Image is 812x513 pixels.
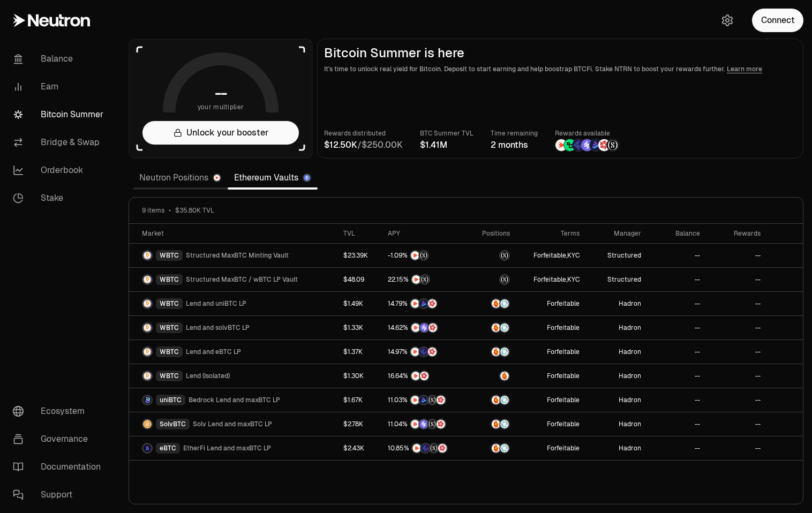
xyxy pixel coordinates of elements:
a: Documentation [4,453,116,481]
button: NTRNEtherFi PointsMars Fragments [388,346,461,357]
a: WBTC LogoWBTCStructured MaxBTC / wBTC LP Vault [129,268,337,291]
img: Lombard Lux [564,139,576,151]
a: Structured [586,268,648,291]
span: 9 items [142,206,164,215]
p: Rewards distributed [324,128,403,139]
img: eBTC Logo [143,444,152,452]
button: Forfeitable [547,396,580,404]
img: WBTC Logo [143,275,152,284]
a: Hadron [586,292,648,315]
a: NTRNEtherFi PointsStructured PointsMars Fragments [381,436,468,460]
a: Learn more [727,65,762,73]
span: EtherFi Lend and maxBTC LP [183,444,271,452]
a: Earn [4,73,116,101]
a: -- [706,292,768,315]
span: Structured MaxBTC / wBTC LP Vault [186,275,298,284]
img: Mars Fragments [428,299,437,308]
img: Bedrock Diamonds [419,396,428,404]
a: NTRNMars Fragments [381,364,468,388]
img: NTRN [411,396,419,404]
img: WBTC Logo [143,372,152,380]
a: maxBTC [468,268,516,291]
a: WBTC LogoWBTCLend (Isolated) [129,364,337,388]
div: Market [142,229,330,238]
img: Mars Fragments [598,139,610,151]
div: Terms [523,229,580,238]
a: WBTC LogoWBTCLend and uniBTC LP [129,292,337,315]
img: EtherFi Points [419,348,428,356]
img: Amber [492,420,500,428]
div: WBTC [156,274,183,285]
button: KYC [567,251,580,260]
img: Amber [492,396,500,404]
a: Hadron [586,412,648,436]
div: WBTC [156,250,183,261]
button: Amber [475,371,510,381]
button: AmberSupervault [475,419,510,429]
a: Governance [4,425,116,453]
img: Mars Fragments [428,323,437,332]
img: Structured Points [428,396,437,404]
a: -- [706,388,768,412]
img: Supervault [500,323,509,332]
a: $1.33K [337,316,381,340]
img: uniBTC Logo [143,396,152,404]
button: Forfeitable [547,444,580,452]
a: -- [648,412,706,436]
img: Mars Fragments [438,444,447,452]
a: -- [648,316,706,340]
img: Mars Fragments [420,372,428,380]
img: NTRN [412,444,421,452]
a: Neutron Positions [133,167,228,188]
a: Forfeitable [516,388,587,412]
a: Stake [4,184,116,212]
img: maxBTC [500,275,509,284]
a: WBTC LogoWBTCStructured MaxBTC Minting Vault [129,244,337,267]
a: NTRNSolv PointsStructured PointsMars Fragments [381,412,468,436]
span: Lend (Isolated) [186,372,230,380]
img: Bedrock Diamonds [590,139,602,151]
span: , [533,275,580,284]
img: WBTC Logo [143,299,152,308]
a: -- [648,364,706,388]
a: NTRNStructured Points [381,244,468,267]
a: Orderbook [4,156,116,184]
a: NTRNEtherFi PointsMars Fragments [381,340,468,364]
img: Amber [492,299,500,308]
a: AmberSupervault [468,412,516,436]
img: EtherFi Points [421,444,430,452]
button: NTRNStructured Points [388,274,461,285]
h1: -- [215,85,227,102]
button: NTRNEtherFi PointsStructured PointsMars Fragments [388,443,461,454]
img: NTRN [412,275,420,284]
a: NTRNBedrock DiamondsStructured PointsMars Fragments [381,388,468,412]
a: Hadron [586,340,648,364]
button: AmberSupervault [475,322,510,333]
img: Structured Points [430,444,438,452]
img: NTRN [411,420,419,428]
div: SolvBTC [156,419,190,429]
a: WBTC LogoWBTCLend and solvBTC LP [129,316,337,340]
button: NTRNMars Fragments [388,371,461,381]
div: uniBTC [156,395,185,405]
div: Manager [592,229,641,238]
a: Forfeitable [516,412,587,436]
div: WBTC [156,371,183,381]
img: Bedrock Diamonds [419,299,428,308]
a: Ecosystem [4,397,116,425]
a: -- [648,436,706,460]
img: Mars Fragments [437,420,445,428]
a: Forfeitable [516,340,587,364]
button: NTRNBedrock DiamondsMars Fragments [388,298,461,309]
img: Supervault [500,299,509,308]
a: Bridge & Swap [4,129,116,156]
a: Structured [586,244,648,267]
img: Ethereum Logo [304,175,310,181]
a: AmberSupervault [468,292,516,315]
button: NTRNSolv PointsStructured PointsMars Fragments [388,419,461,429]
div: eBTC [156,443,180,454]
a: AmberSupervault [468,388,516,412]
img: Structured Points [419,251,428,260]
img: Mars Fragments [428,348,437,356]
a: $23.39K [337,244,381,267]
